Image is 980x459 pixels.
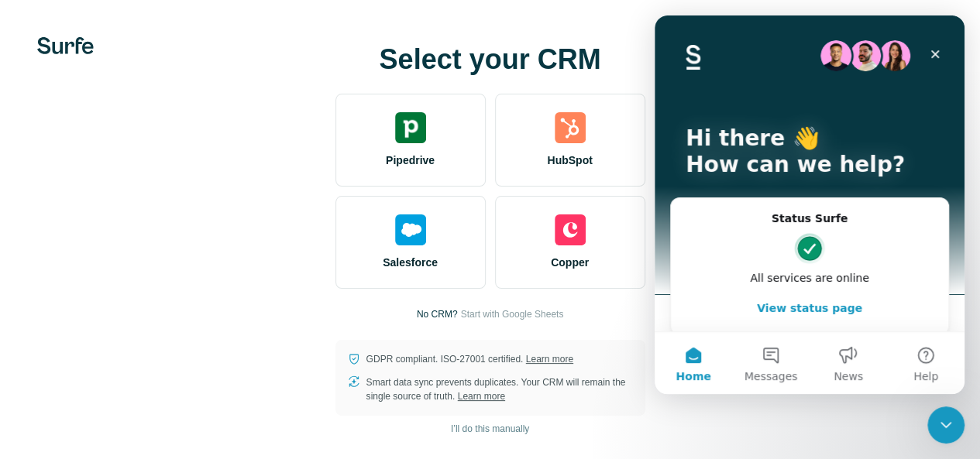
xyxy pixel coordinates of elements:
[37,37,94,54] img: Surfe's logo
[366,352,573,366] p: GDPR compliant. ISO-27001 certified.
[417,307,458,321] p: No CRM?
[460,307,563,321] button: Start with Google Sheets
[551,255,589,270] span: Copper
[547,152,592,168] span: HubSpot
[555,214,586,245] img: copper's logo
[335,44,645,75] h1: Select your CRM
[366,375,633,403] p: Smart data sync prevents duplicates. Your CRM will remain the single source of truth.
[395,112,426,143] img: pipedrive's logo
[395,214,426,245] img: salesforce's logo
[526,354,573,365] a: Learn more
[458,391,505,402] a: Learn more
[451,422,529,436] span: I’ll do this manually
[655,15,965,394] iframe: Intercom live chat
[386,152,435,168] span: Pipedrive
[440,417,540,440] button: I’ll do this manually
[927,406,965,444] iframe: Intercom live chat
[383,255,438,270] span: Salesforce
[555,112,586,143] img: hubspot's logo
